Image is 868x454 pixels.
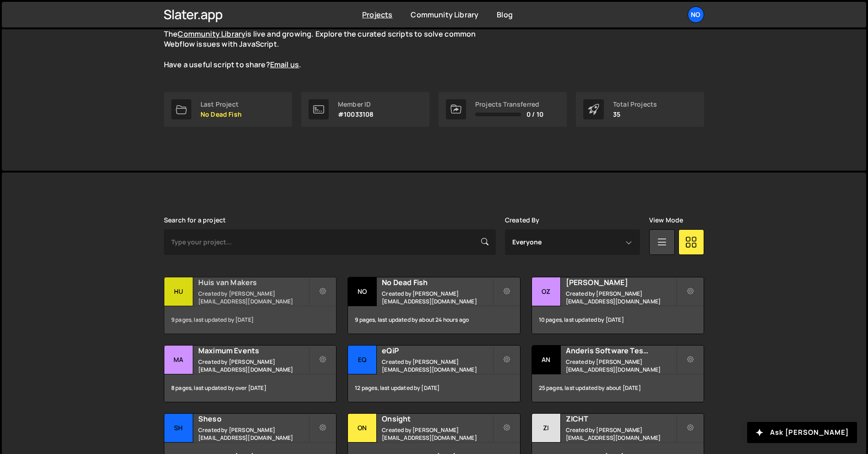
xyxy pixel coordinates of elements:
small: Created by [PERSON_NAME][EMAIL_ADDRESS][DOMAIN_NAME] [566,358,676,373]
h2: [PERSON_NAME] [566,277,676,287]
small: Created by [PERSON_NAME][EMAIL_ADDRESS][DOMAIN_NAME] [198,358,309,373]
button: Ask [PERSON_NAME] [747,422,857,443]
small: Created by [PERSON_NAME][EMAIL_ADDRESS][DOMAIN_NAME] [566,426,676,442]
h2: ZICHT [566,414,676,424]
div: OZ [532,277,561,306]
a: eQ eQiP Created by [PERSON_NAME][EMAIL_ADDRESS][DOMAIN_NAME] 12 pages, last updated by [DATE] [347,345,520,402]
h2: eQiP [382,346,492,356]
h2: Onsight [382,414,492,424]
p: 35 [613,111,657,118]
label: Created By [505,216,540,224]
label: Search for a project [164,216,226,224]
small: Created by [PERSON_NAME][EMAIL_ADDRESS][DOMAIN_NAME] [382,290,492,305]
h2: Huis van Makers [198,277,309,287]
small: Created by [PERSON_NAME][EMAIL_ADDRESS][DOMAIN_NAME] [382,358,492,373]
small: Created by [PERSON_NAME][EMAIL_ADDRESS][DOMAIN_NAME] [382,426,492,442]
h2: Maximum Events [198,346,309,356]
div: Hu [164,277,193,306]
label: View Mode [649,216,683,224]
div: eQ [348,346,377,374]
p: No Dead Fish [201,111,242,118]
div: 25 pages, last updated by about [DATE] [532,374,704,402]
h2: No Dead Fish [382,277,492,287]
a: Community Library [411,10,478,20]
div: 9 pages, last updated by [DATE] [164,306,336,334]
div: 12 pages, last updated by [DATE] [348,374,520,402]
p: The is live and growing. Explore the curated scripts to solve common Webflow issues with JavaScri... [164,29,494,70]
div: Last Project [201,101,242,108]
div: On [348,414,377,443]
div: 10 pages, last updated by [DATE] [532,306,704,334]
div: An [532,346,561,374]
div: 8 pages, last updated by over [DATE] [164,374,336,402]
div: Sh [164,414,193,443]
a: Hu Huis van Makers Created by [PERSON_NAME][EMAIL_ADDRESS][DOMAIN_NAME] 9 pages, last updated by ... [164,277,336,334]
a: OZ [PERSON_NAME] Created by [PERSON_NAME][EMAIL_ADDRESS][DOMAIN_NAME] 10 pages, last updated by [... [532,277,704,334]
small: Created by [PERSON_NAME][EMAIL_ADDRESS][DOMAIN_NAME] [198,290,309,305]
div: Member ID [338,101,374,108]
a: Community Library [178,29,245,39]
h2: Sheso [198,414,309,424]
a: Projects [362,10,392,20]
a: Last Project No Dead Fish [164,92,292,127]
div: Ma [164,346,193,374]
h2: Anderis Software Testing [566,346,676,356]
small: Created by [PERSON_NAME][EMAIL_ADDRESS][DOMAIN_NAME] [198,426,309,442]
div: Total Projects [613,101,657,108]
p: #10033108 [338,111,374,118]
a: An Anderis Software Testing Created by [PERSON_NAME][EMAIL_ADDRESS][DOMAIN_NAME] 25 pages, last u... [532,345,704,402]
input: Type your project... [164,229,496,255]
div: Projects Transferred [475,101,543,108]
a: No No Dead Fish Created by [PERSON_NAME][EMAIL_ADDRESS][DOMAIN_NAME] 9 pages, last updated by abo... [347,277,520,334]
small: Created by [PERSON_NAME][EMAIL_ADDRESS][DOMAIN_NAME] [566,290,676,305]
a: No [688,6,704,23]
div: ZI [532,414,561,443]
div: 9 pages, last updated by about 24 hours ago [348,306,520,334]
span: 0 / 10 [526,111,543,118]
a: Ma Maximum Events Created by [PERSON_NAME][EMAIL_ADDRESS][DOMAIN_NAME] 8 pages, last updated by o... [164,345,336,402]
div: No [348,277,377,306]
a: Blog [497,10,513,20]
a: Email us [270,59,299,70]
